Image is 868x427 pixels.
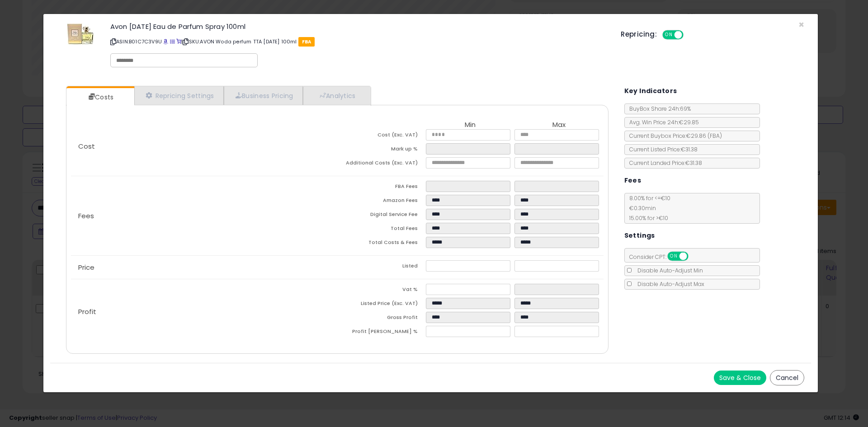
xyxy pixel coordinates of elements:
span: ON [663,31,675,39]
a: Your listing only [176,38,181,45]
p: Profit [71,308,337,315]
a: Costs [66,88,133,106]
span: Current Listed Price: €31.38 [625,145,698,153]
span: €0.30 min [625,204,656,212]
span: ON [668,253,679,260]
span: 8.00 % for <= €10 [625,194,670,222]
h5: Settings [624,230,655,241]
th: Min [426,121,514,129]
p: Cost [71,143,337,150]
span: Disable Auto-Adjust Min [633,267,703,274]
span: BuyBox Share 24h: 69% [625,105,691,113]
td: Listed [337,260,426,274]
button: Cancel [770,370,804,385]
p: Fees [71,212,337,220]
a: Analytics [303,86,370,105]
h3: Avon [DATE] Eau de Parfum Spray 100ml [110,23,607,30]
a: Repricing Settings [134,86,224,105]
td: Total Fees [337,223,426,237]
td: Amazon Fees [337,195,426,209]
span: × [798,18,804,31]
td: Listed Price (Exc. VAT) [337,298,426,312]
td: Additional Costs (Exc. VAT) [337,157,426,171]
a: Business Pricing [224,86,303,105]
span: Current Landed Price: €31.38 [625,159,702,167]
span: ( FBA ) [708,132,722,140]
td: Vat % [337,284,426,298]
span: FBA [298,37,315,47]
td: Profit [PERSON_NAME] % [337,326,426,340]
td: Mark up % [337,143,426,157]
span: Avg. Win Price 24h: €29.85 [625,118,699,126]
td: Digital Service Fee [337,209,426,223]
a: BuyBox page [163,38,168,45]
td: Total Costs & Fees [337,237,426,251]
button: Save & Close [714,371,766,385]
span: Disable Auto-Adjust Max [633,280,704,288]
h5: Fees [624,175,642,186]
span: OFF [682,31,697,39]
img: 41H7oY8XHkL._SL60_.jpg [67,23,94,45]
span: Consider CPT: [625,253,700,261]
span: OFF [687,253,701,260]
td: FBA Fees [337,181,426,195]
p: Price [71,264,337,271]
td: Gross Profit [337,312,426,326]
td: Cost (Exc. VAT) [337,129,426,143]
h5: Repricing: [621,31,657,38]
span: 15.00 % for > €10 [625,214,668,222]
th: Max [514,121,603,129]
p: ASIN: B01C7C3V9U | SKU: AVON Woda perfum TTA [DATE] 100ml [110,34,607,49]
h5: Key Indicators [624,85,677,97]
a: All offer listings [170,38,175,45]
span: Current Buybox Price: [625,132,722,140]
span: €29.86 [686,132,722,140]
